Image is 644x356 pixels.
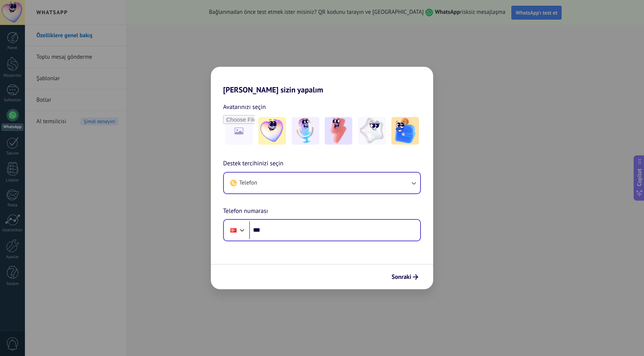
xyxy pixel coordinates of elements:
h2: [PERSON_NAME] sizin yapalım [211,67,433,94]
button: Telefon [224,173,420,193]
button: Sonraki [388,270,422,283]
span: Telefon [239,179,257,187]
img: -2.jpeg [292,117,319,145]
img: -4.jpeg [358,117,386,145]
span: Telefon numarası [223,206,268,216]
span: Avatarınızı seçin [223,102,266,112]
img: -5.jpeg [391,117,419,145]
div: Turkey: + 90 [226,222,241,238]
img: -1.jpeg [258,117,286,145]
span: Destek tercihinizi seçin [223,159,283,169]
img: -3.jpeg [325,117,352,145]
span: Sonraki [391,274,411,280]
